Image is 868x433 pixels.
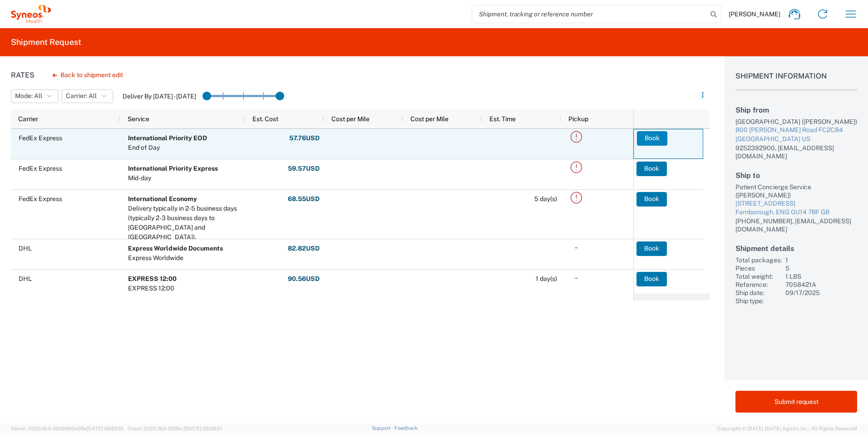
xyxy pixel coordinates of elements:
b: EXPRESS 12:00 [128,275,177,282]
span: Pickup [568,115,588,123]
button: Book [636,192,667,207]
div: Total weight: [735,272,782,280]
div: 7058421A [785,280,857,289]
div: 1 LBS [785,272,857,280]
button: 90.56USD [287,272,320,286]
label: Deliver By [DATE] - [DATE] [123,92,196,100]
span: Est. Cost [252,115,278,123]
div: Reference: [735,280,782,289]
button: Book [637,131,667,146]
a: 800 [PERSON_NAME] Road FC2C84[GEOGRAPHIC_DATA] US [735,126,857,143]
h2: Ship from [735,106,857,114]
button: Book [636,272,667,286]
div: 800 [PERSON_NAME] Road FC2C84 [735,126,857,135]
span: Est. Time [489,115,516,123]
div: 09/17/2025 [785,289,857,297]
span: Server: 2025.19.0-49328d0a35e [11,426,123,431]
b: International Economy [128,195,197,202]
span: DHL [19,275,32,282]
div: [PHONE_NUMBER], [EMAIL_ADDRESS][DOMAIN_NAME] [735,217,857,233]
span: FedEx Express [19,134,62,142]
span: Carrier [18,115,38,123]
a: [STREET_ADDRESS]Farnborough, ENG GU14 7BF GB [735,199,857,217]
div: Patient Concierge Service ([PERSON_NAME]) [735,183,857,199]
span: [DATE] 09:39:01 [185,426,222,431]
div: [STREET_ADDRESS] [735,199,857,208]
a: Feedback [395,425,418,431]
span: [PERSON_NAME] [729,10,780,18]
div: Pieces [735,264,782,272]
a: Support [372,425,395,431]
span: 1 day(s) [536,275,557,282]
div: Delivery typically in 2-5 business days (typically 2-3 business days to Canada and Mexico). [128,204,241,242]
strong: 57.76 USD [289,134,320,143]
strong: 82.82 USD [288,244,320,253]
div: 1 [785,256,857,264]
button: Carrier: All [62,89,113,103]
h2: Ship to [735,171,857,180]
div: 9252392900, [EMAIL_ADDRESS][DOMAIN_NAME] [735,144,857,160]
span: FedEx Express [19,195,62,202]
h1: Shipment Information [735,72,857,90]
span: 5 day(s) [534,195,557,202]
span: Service [128,115,149,123]
button: Book [636,162,667,176]
div: Ship date: [735,289,782,297]
button: 68.55USD [287,192,320,207]
button: Mode: All [11,89,59,103]
span: Copyright © [DATE]-[DATE] Agistix Inc., All Rights Reserved [717,424,857,433]
div: Ship type: [735,297,782,305]
strong: 90.56 USD [288,275,320,283]
button: Book [636,241,667,256]
input: Shipment, tracking or reference number [472,5,707,23]
span: Cost per Mile [410,115,449,123]
span: FedEx Express [19,165,62,172]
button: 82.82USD [287,241,320,256]
div: Express Worldwide [128,253,223,263]
span: Carrier: All [66,92,97,100]
div: Farnborough, ENG GU14 7BF GB [735,208,857,217]
span: [DATE] 09:50:51 [87,426,123,431]
button: 57.76USD [289,131,320,146]
div: Total packages: [735,256,782,264]
b: Express Worldwide Documents [128,245,223,252]
b: International Priority EOD [128,134,207,142]
div: Mid-day [128,173,218,183]
div: [GEOGRAPHIC_DATA] US [735,135,857,144]
div: 5 [785,264,857,272]
strong: 68.55 USD [288,195,320,203]
div: EXPRESS 12:00 [128,284,177,293]
div: End of Day [128,143,207,153]
span: Mode: All [15,92,42,100]
button: 59.57USD [287,162,320,176]
b: International Priority Express [128,165,218,172]
strong: 59.57 USD [288,164,320,173]
button: Back to shipment edit [45,67,130,83]
span: DHL [19,245,32,252]
span: Cost per Mile [331,115,370,123]
h2: Shipment Request [11,37,81,48]
h2: Shipment details [735,244,857,253]
div: [GEOGRAPHIC_DATA] ([PERSON_NAME]) [735,118,857,126]
h1: Rates [11,71,35,79]
button: Submit request [735,391,857,413]
span: Client: 2025.19.0-129fbcf [128,426,222,431]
